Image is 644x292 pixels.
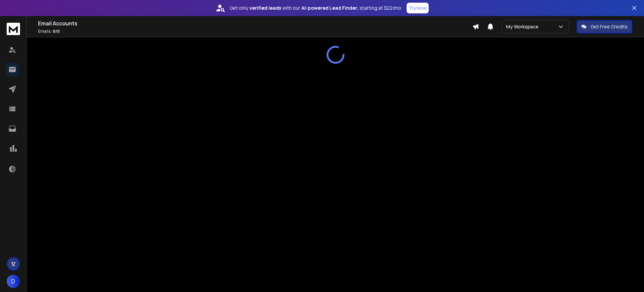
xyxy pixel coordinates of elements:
span: 0 / 0 [53,28,60,34]
p: Emails : [38,29,472,34]
button: D [7,275,20,288]
button: Get Free Credits [577,20,632,33]
p: Get Free Credits [591,23,628,30]
button: Try Now [407,3,429,13]
img: logo [7,23,20,35]
h1: Email Accounts [38,19,472,27]
p: Try Now [409,5,427,11]
p: My Workspace [506,23,541,30]
strong: AI-powered Lead Finder, [301,5,358,11]
strong: verified leads [249,5,281,11]
p: Get only with our starting at $22/mo [230,5,401,11]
